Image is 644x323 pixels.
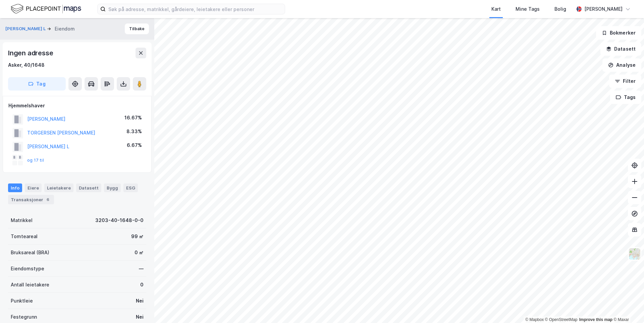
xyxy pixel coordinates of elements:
div: Mine Tags [516,5,540,13]
div: Festegrunn [11,313,37,321]
div: 6.67% [127,141,142,149]
div: Punktleie [11,297,33,305]
div: 0 ㎡ [135,249,144,257]
div: Tomteareal [11,232,38,240]
div: Nei [136,297,144,305]
button: Analyse [602,58,641,72]
div: Eiendom [55,25,75,33]
div: 0 [140,281,144,289]
div: Bygg [104,183,121,192]
img: logo.f888ab2527a4732fd821a326f86c7f29.svg [11,3,81,15]
a: Mapbox [525,317,544,322]
div: Info [8,183,22,192]
div: Transaksjoner [8,195,54,204]
button: Datasett [600,42,641,56]
button: Filter [609,74,641,88]
div: ESG [123,183,138,192]
a: OpenStreetMap [545,317,578,322]
div: Eiendomstype [11,265,44,273]
div: Bolig [554,5,566,13]
div: — [139,265,144,273]
button: Tilbake [125,23,149,34]
div: 8.33% [126,127,142,136]
div: Antall leietakere [11,281,49,289]
div: Bruksareal (BRA) [11,249,49,257]
div: 99 ㎡ [131,232,144,240]
div: Ingen adresse [8,48,54,58]
div: Nei [136,313,144,321]
div: Hjemmelshaver [8,102,146,110]
button: Tag [8,77,66,91]
div: 6 [45,196,51,203]
div: Eiere [25,183,42,192]
div: Kontrollprogram for chat [610,291,644,323]
div: [PERSON_NAME] [584,5,623,13]
div: Kart [491,5,501,13]
iframe: Chat Widget [610,291,644,323]
div: 16.67% [124,114,142,122]
input: Søk på adresse, matrikkel, gårdeiere, leietakere eller personer [106,4,285,14]
div: Leietakere [44,183,73,192]
img: Z [628,248,641,260]
div: Datasett [76,183,101,192]
a: Improve this map [579,317,612,322]
div: Matrikkel [11,216,33,224]
button: [PERSON_NAME] L [5,25,47,32]
div: Asker, 40/1648 [8,61,45,69]
button: Bokmerker [596,26,641,40]
button: Tags [610,91,641,104]
div: 3203-40-1648-0-0 [95,216,144,224]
